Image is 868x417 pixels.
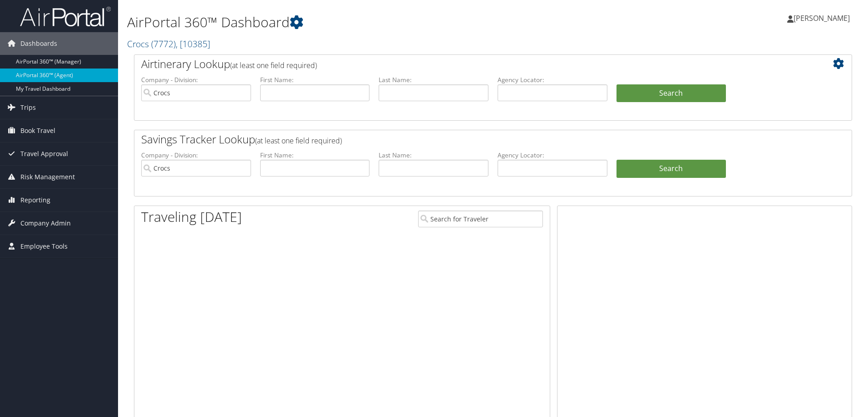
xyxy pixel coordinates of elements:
[20,235,68,258] span: Employee Tools
[176,38,210,50] span: , [ 10385 ]
[498,151,607,160] label: Agency Locator:
[260,75,370,84] label: First Name:
[141,207,242,226] h1: Traveling [DATE]
[498,75,607,84] label: Agency Locator:
[141,151,251,160] label: Company - Division:
[20,166,75,188] span: Risk Management
[20,142,68,165] span: Travel Approval
[20,32,57,55] span: Dashboards
[151,38,176,50] span: ( 7772 )
[230,60,317,70] span: (at least one field required)
[141,75,251,84] label: Company - Division:
[20,212,71,235] span: Company Admin
[20,96,36,119] span: Trips
[20,6,111,27] img: airportal-logo.png
[379,75,488,84] label: Last Name:
[255,136,342,146] span: (at least one field required)
[20,119,55,142] span: Book Travel
[794,13,850,23] span: [PERSON_NAME]
[127,38,210,50] a: Crocs
[418,211,543,227] input: Search for Traveler
[787,5,859,32] a: [PERSON_NAME]
[127,13,615,32] h1: AirPortal 360™ Dashboard
[616,160,726,178] a: Search
[616,84,726,103] button: Search
[141,132,785,147] h2: Savings Tracker Lookup
[379,151,488,160] label: Last Name:
[141,160,251,177] input: search accounts
[20,189,50,211] span: Reporting
[260,151,370,160] label: First Name:
[141,56,785,72] h2: Airtinerary Lookup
